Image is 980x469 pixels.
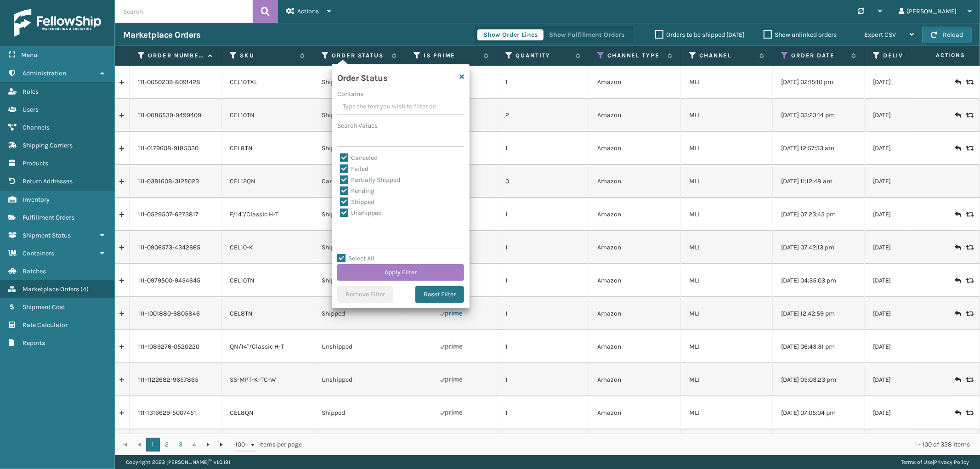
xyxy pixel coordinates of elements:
[589,165,681,198] td: Amazon
[497,330,589,363] td: 1
[230,243,253,251] a: CEL10-K
[123,29,200,40] h3: Marketplace Orders
[589,330,681,363] td: Amazon
[655,31,744,39] label: Orders to be shipped [DATE]
[313,66,405,99] td: Shipped
[865,330,957,363] td: [DATE]
[883,51,939,60] label: Deliver By Date
[497,132,589,165] td: 1
[773,264,865,297] td: [DATE] 04:35:03 pm
[865,132,957,165] td: [DATE]
[497,99,589,132] td: 2
[23,69,66,77] span: Administration
[23,159,48,167] span: Products
[681,231,773,264] td: MLI
[497,165,589,198] td: 0
[607,51,663,60] label: Channel Type
[297,7,319,15] span: Actions
[966,79,971,85] i: Replace
[23,249,54,257] span: Containers
[497,198,589,231] td: 1
[966,244,971,251] i: Replace
[515,51,571,60] label: Quantity
[589,396,681,429] td: Amazon
[138,342,199,351] a: 111-1089276-0520220
[773,429,865,463] td: [DATE] 09:58:28 pm
[313,198,405,231] td: Shipped
[589,429,681,463] td: Amazon
[313,297,405,330] td: Shipped
[773,396,865,429] td: [DATE] 07:05:04 pm
[340,187,374,195] label: Pending
[901,459,933,465] a: Terms of Use
[230,111,255,119] a: CEL10TN
[23,124,50,131] span: Channels
[187,438,201,452] a: 4
[138,408,196,418] a: 111-1316629-5007451
[681,396,773,429] td: MLI
[23,303,65,311] span: Shipment Cost
[138,276,200,285] a: 111-0979500-9454645
[773,66,865,99] td: [DATE] 02:15:10 pm
[773,198,865,231] td: [DATE] 07:23:45 pm
[966,145,971,152] i: Replace
[204,441,212,448] span: Go to the next page
[340,209,382,217] label: Unshipped
[966,410,971,416] i: Replace
[922,27,972,43] button: Reload
[477,29,544,40] button: Show Order Lines
[865,264,957,297] td: [DATE]
[773,132,865,165] td: [DATE] 12:57:53 am
[80,285,89,293] span: ( 4 )
[966,311,971,317] i: Replace
[955,309,960,318] i: Create Return Label
[23,321,68,329] span: Rate Calculator
[138,111,201,120] a: 111-0086539-9499409
[907,48,971,63] span: Actions
[681,198,773,231] td: MLI
[955,210,960,219] i: Create Return Label
[681,264,773,297] td: MLI
[337,264,464,281] button: Apply Filter
[424,51,479,60] label: Is Prime
[23,267,46,275] span: Batches
[497,297,589,330] td: 1
[21,51,37,59] span: Menu
[23,232,71,239] span: Shipment Status
[791,51,847,60] label: Order Date
[313,132,405,165] td: Shipped
[543,29,630,40] button: Show Fulfillment Orders
[148,51,204,60] label: Order Number
[966,277,971,284] i: Replace
[138,309,200,318] a: 111-1001880-6805846
[934,459,969,465] a: Privacy Policy
[23,177,73,185] span: Return Addresses
[337,121,378,130] label: Search Values
[201,438,215,452] a: Go to the next page
[313,99,405,132] td: Shipped
[681,330,773,363] td: MLI
[865,396,957,429] td: [DATE]
[955,375,960,384] i: Create Return Label
[589,363,681,396] td: Amazon
[699,51,755,60] label: Channel
[230,78,257,86] a: CEL10TXL
[865,231,957,264] td: [DATE]
[235,440,249,449] span: 100
[340,198,374,206] label: Shipped
[589,198,681,231] td: Amazon
[415,286,464,303] button: Reset Filter
[865,429,957,463] td: [DATE]
[497,231,589,264] td: 1
[126,455,230,469] p: Copyright 2023 [PERSON_NAME]™ v 1.0.191
[589,99,681,132] td: Amazon
[497,264,589,297] td: 1
[681,297,773,330] td: MLI
[589,66,681,99] td: Amazon
[230,144,253,152] a: CEL8TN
[589,297,681,330] td: Amazon
[589,264,681,297] td: Amazon
[215,438,229,452] a: Go to the last page
[23,214,74,221] span: Fulfillment Orders
[340,154,378,162] label: Canceled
